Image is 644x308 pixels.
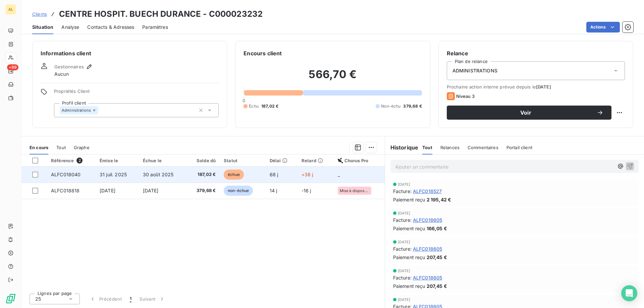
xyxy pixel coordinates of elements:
[393,245,412,252] span: Facture :
[536,84,551,89] span: [DATE]
[100,172,127,177] span: 31 juil. 2025
[393,217,412,224] span: Facture :
[403,103,422,109] span: 379,68 €
[100,158,135,163] div: Émise le
[76,158,83,164] span: 2
[5,4,16,15] div: AL
[130,296,131,302] span: 1
[302,172,313,177] span: +38 j
[393,225,425,232] span: Paiement reçu
[191,171,216,178] span: 187,02 €
[56,145,66,150] span: Tout
[422,145,432,150] span: Tout
[143,188,159,193] span: [DATE]
[468,145,498,150] span: Commentaires
[302,158,330,163] div: Retard
[136,292,169,306] button: Suivant
[270,188,277,193] span: 14 j
[5,293,16,304] img: Logo LeanPay
[54,88,219,98] span: Propriétés Client
[381,103,400,109] span: Non-échu
[447,49,625,57] h6: Relance
[30,145,48,150] span: En cours
[447,84,625,89] span: Prochaine action interne prévue depuis le
[224,158,261,163] div: Statut
[427,254,447,261] span: 207,45 €
[398,269,411,273] span: [DATE]
[413,245,442,252] span: ALFC018605
[100,188,115,193] span: [DATE]
[87,24,134,30] span: Contacts & Adresses
[270,172,278,177] span: 68 j
[398,298,411,302] span: [DATE]
[32,24,53,30] span: Situation
[456,94,475,99] span: Niveau 3
[393,196,425,203] span: Paiement reçu
[85,292,126,306] button: Précédent
[398,182,411,186] span: [DATE]
[440,145,460,150] span: Relances
[427,196,451,203] span: 2 195,42 €
[191,158,216,163] div: Solde dû
[427,225,447,232] span: 166,05 €
[35,296,41,302] span: 25
[41,49,219,57] h6: Informations client
[398,240,411,244] span: [DATE]
[393,188,412,195] span: Facture :
[224,170,244,180] span: échue
[427,283,447,290] span: 207,45 €
[586,22,620,33] button: Actions
[224,186,253,196] span: non-échue
[54,64,84,69] span: Gestionnaires
[340,189,369,193] span: Mise à disposition du destinataire
[143,158,182,163] div: Échue le
[393,254,425,261] span: Paiement reçu
[270,158,293,163] div: Délai
[398,211,411,215] span: [DATE]
[61,24,79,30] span: Analyse
[59,8,263,20] h3: CENTRE HOSPIT. BUECH DURANCE - C000023232
[506,145,532,150] span: Portail client
[143,172,174,177] span: 30 août 2025
[261,103,278,109] span: 187,02 €
[244,49,282,57] h6: Encours client
[249,103,259,109] span: Échu
[393,283,425,290] span: Paiement reçu
[7,64,18,70] span: +99
[302,188,311,193] span: -16 j
[447,106,611,120] button: Voir
[98,107,104,113] input: Ajouter une valeur
[62,108,91,112] span: Administrations
[191,187,216,194] span: 379,68 €
[74,145,90,150] span: Graphe
[338,172,340,177] span: _
[54,71,69,77] span: Aucun
[51,172,81,177] span: ALFC018040
[413,217,442,224] span: ALFC018605
[385,143,419,151] h6: Historique
[126,292,136,306] button: 1
[51,188,80,193] span: ALFC018818
[452,67,497,74] span: ADMINISTRATIONS
[51,158,92,164] div: Référence
[413,188,442,195] span: ALFC018527
[393,274,412,281] span: Facture :
[142,24,168,30] span: Paramètres
[32,11,47,17] a: Clients
[413,274,442,281] span: ALFC018605
[32,11,47,17] span: Clients
[621,285,637,301] div: Open Intercom Messenger
[244,68,422,88] h2: 566,70 €
[338,158,381,163] div: Chorus Pro
[455,110,597,115] span: Voir
[243,98,245,103] span: 0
